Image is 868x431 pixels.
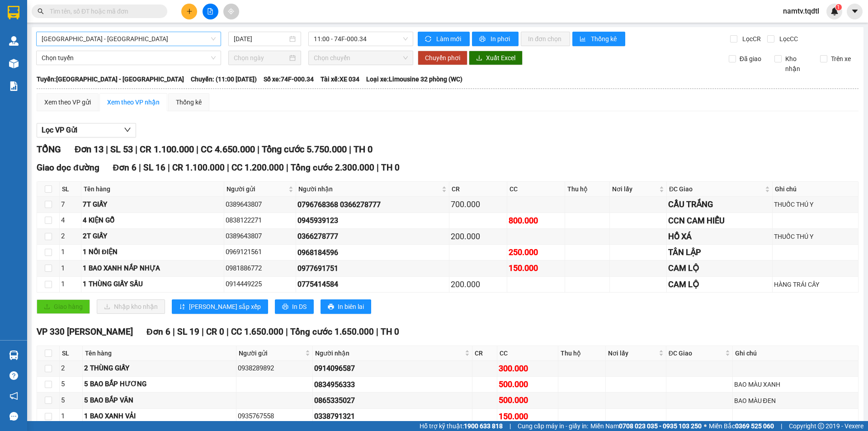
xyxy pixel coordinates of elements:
th: Thu hộ [558,346,606,361]
span: | [173,327,175,337]
span: CR 1.100.000 [172,162,225,173]
div: 1 NỒI ĐIỆN [83,247,222,258]
b: Tuyến: [GEOGRAPHIC_DATA] - [GEOGRAPHIC_DATA] [37,76,184,83]
button: caret-down [847,4,863,19]
div: Thống kê [176,97,202,107]
div: 0865335027 [314,395,471,406]
span: Trên xe [827,54,854,64]
span: SL 53 [110,144,133,155]
span: download [476,55,482,62]
button: downloadNhập kho nhận [97,299,165,314]
img: warehouse-icon [9,59,19,68]
span: | [509,421,511,431]
span: ĐC Giao [669,348,723,358]
span: | [106,144,108,155]
div: 0838122271 [226,215,295,226]
span: Đơn 6 [146,327,170,337]
span: Người gửi [239,348,303,358]
div: 5 [61,395,81,406]
span: printer [282,303,288,311]
span: | [349,144,351,155]
div: 800.000 [509,214,563,227]
div: 150.000 [499,410,557,423]
th: Ghi chú [773,182,859,197]
div: TÂN LẬP [668,246,771,259]
span: question-circle [9,371,18,380]
span: TH 0 [381,327,399,337]
div: 1 BAO XANH VẢI [84,411,235,422]
span: | [227,162,229,173]
span: search [38,8,44,14]
div: 7 [61,199,80,210]
button: printerIn phơi [472,32,519,46]
span: sync [425,36,433,43]
div: 1 BAO XANH NẮP NHỰA [83,263,222,274]
span: Tài xế: XE 034 [321,74,359,84]
span: | [286,327,288,337]
div: 0389643807 [226,231,295,242]
span: message [9,412,18,421]
div: 300.000 [499,362,557,375]
div: 0945939123 [297,215,448,226]
div: 0338791321 [314,411,471,422]
div: 0366278777 [297,231,448,242]
span: | [781,421,782,431]
img: icon-new-feature [830,7,839,15]
input: Tìm tên, số ĐT hoặc mã đơn [50,6,156,16]
div: 150.000 [509,262,563,275]
button: Lọc VP Gửi [37,123,136,137]
span: In phơi [491,34,511,44]
img: warehouse-icon [9,36,19,46]
span: Lọc VP Gửi [42,124,77,136]
div: 0914096587 [314,363,471,374]
div: 1 [61,263,80,274]
span: TH 0 [354,144,373,155]
div: 200.000 [451,278,505,291]
div: 0389643807 [226,199,295,210]
button: plus [181,4,197,19]
span: Chuyến: (11:00 [DATE]) [191,74,257,84]
span: namtv.tqdtl [776,5,826,17]
strong: 0708 023 035 - 0935 103 250 [619,422,702,430]
span: Đơn 6 [113,162,137,173]
div: 1 [61,247,80,258]
strong: 1900 633 818 [464,422,503,430]
div: 0914449225 [226,279,295,290]
span: sort-ascending [179,303,185,311]
div: 0796768368 0366278777 [297,199,448,210]
button: printerIn DS [275,299,314,314]
img: warehouse-icon [9,350,19,360]
span: | [135,144,137,155]
div: 0935767558 [238,411,311,422]
div: BAO MÀU XANH [734,379,857,389]
span: [PERSON_NAME] sắp xếp [189,302,261,312]
button: bar-chartThống kê [572,32,625,46]
div: 1 [61,411,81,422]
div: Xem theo VP nhận [107,97,160,107]
span: | [257,144,259,155]
sup: 1 [835,4,842,10]
div: 700.000 [451,198,505,211]
span: file-add [207,8,213,14]
div: 4 KIỆN GỖ [83,215,222,226]
div: THUỐC THÚ Y [774,199,857,209]
div: CAM LỘ [668,278,771,291]
span: CC 1.200.000 [231,162,284,173]
span: Tổng cước 5.750.000 [262,144,347,155]
span: printer [479,36,487,43]
span: | [196,144,198,155]
div: CCN CAM HIẾU [668,214,771,227]
span: TỔNG [37,144,61,155]
div: THUỐC THÚ Y [774,232,857,242]
span: CR 1.100.000 [140,144,194,155]
div: 0938289892 [238,363,311,374]
img: logo-vxr [8,6,19,19]
span: Miền Nam [590,421,702,431]
span: Người gửi [226,184,287,194]
th: CC [497,346,558,361]
span: | [377,162,379,173]
div: 5 BAO BẮP VÂN [84,395,235,406]
button: uploadGiao hàng [37,299,90,314]
span: Nơi lấy [612,184,657,194]
span: plus [186,8,193,14]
